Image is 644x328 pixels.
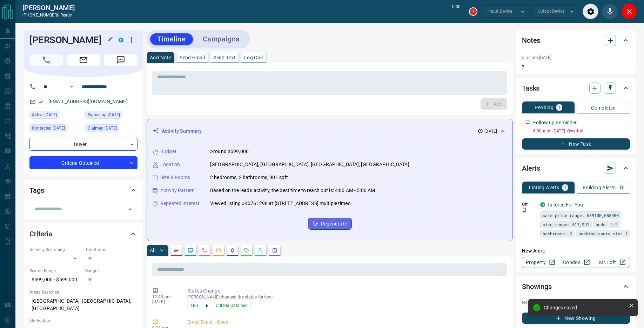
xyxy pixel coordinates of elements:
svg: Calls [202,248,207,253]
span: Call [29,54,63,66]
span: Signed up [DATE] [88,111,120,118]
div: Notes [522,32,630,49]
h2: Showings [522,281,552,292]
div: Tasks [522,80,630,97]
span: ready [60,13,72,18]
p: Pending [535,105,554,110]
p: 5:57 am [DATE] [522,55,552,60]
div: Activity Summary[DATE] [153,125,507,138]
h2: Tags [29,185,44,196]
h2: Notes [522,35,540,46]
p: Size & Rooms [160,174,190,181]
p: Viewed listing #40761298 at [STREET_ADDRESS] multiple times [210,200,350,207]
a: Property [522,257,558,268]
a: [PERSON_NAME] [22,4,75,12]
p: Status Change [187,287,504,295]
div: Buyer [29,138,137,151]
h1: [PERSON_NAME] [29,34,108,46]
p: [PHONE_NUMBER] - [22,12,75,18]
p: Building Alerts [583,185,616,190]
div: Showings [522,278,630,295]
svg: Agent Actions [272,248,277,253]
p: Actively Searching: [29,247,82,253]
p: [DATE] [152,299,177,304]
span: size range: 811,991 [543,221,589,228]
div: Mon Sep 15 2025 [29,111,82,121]
div: Mute [602,4,618,19]
span: parking spots min: 1 [578,230,628,237]
h2: Alerts [522,163,540,174]
svg: Lead Browsing Activity [188,248,193,253]
button: Open [125,204,135,214]
button: Campaigns [196,33,247,45]
button: Timeline [150,33,193,45]
p: Activity Pattern [160,187,195,194]
svg: Emails [216,248,221,253]
div: Mon Sep 15 2025 [29,124,82,134]
div: Tags [29,182,137,199]
p: Listing Alerts [529,185,559,190]
p: Timeframe: [85,247,137,253]
div: Criteria [29,225,137,242]
p: 1 [564,185,566,190]
p: Motivation: [29,318,137,324]
a: [EMAIL_ADDRESS][DOMAIN_NAME] [48,99,128,104]
div: Mon Sep 15 2025 [85,124,137,134]
p: Based on the lead's activity, the best time to reach out is: 4:00 AM - 5:00 AM [210,187,375,194]
p: $599,000 - $599,000 [29,274,82,286]
span: sale price range: 539100,658900 [543,212,619,219]
p: New Alert: [522,247,630,255]
a: Mr.Loft [594,257,630,268]
button: New Task [522,138,630,150]
div: Changes saved [544,305,626,310]
p: No showings booked [522,299,630,306]
svg: Opportunities [258,248,263,253]
p: Send Email [180,55,205,60]
p: Send Text [213,55,236,60]
p: y [522,62,630,70]
span: Criteria Obtained [216,302,248,309]
div: condos.ca [540,202,545,207]
p: [GEOGRAPHIC_DATA], [GEOGRAPHIC_DATA], [GEOGRAPHIC_DATA] [29,295,137,314]
svg: Notes [174,248,179,253]
span: bathrooms: 2 [543,230,572,237]
p: 1 [558,105,561,110]
p: Location [160,161,180,168]
p: 6:00 a.m. [DATE] - Overdue [533,128,630,134]
svg: Requests [244,248,249,253]
p: Off [522,201,536,208]
svg: Email Verified [39,99,43,104]
p: Budget [160,148,176,155]
p: Activity Summary [162,127,202,135]
p: [PERSON_NAME] changed the status for Noor [187,295,504,300]
p: Budget: [85,268,137,274]
h2: Tasks [522,83,539,94]
p: Repeated Interest [160,200,200,207]
p: Add Note [150,55,171,60]
svg: Listing Alerts [230,248,235,253]
div: Mon Sep 15 2025 [85,111,137,121]
p: [DATE] [484,128,497,135]
p: Around $599,000 [210,148,249,155]
p: Search Range: [29,268,82,274]
p: Follow up Reminder [533,119,577,126]
h2: Criteria [29,228,52,240]
div: Audio Settings [583,4,598,19]
span: Active [DATE] [32,111,57,118]
button: New Showing [522,313,630,324]
span: Contacted [DATE] [32,125,65,132]
a: Condos [558,257,594,268]
span: Claimed [DATE] [88,125,117,132]
p: 0:00 [452,4,461,19]
span: Email [67,54,100,66]
p: 12:43 pm [152,294,177,299]
p: [GEOGRAPHIC_DATA], [GEOGRAPHIC_DATA], [GEOGRAPHIC_DATA], [GEOGRAPHIC_DATA] [210,161,409,168]
span: beds: 2-2 [596,221,618,228]
button: Regenerate [308,218,352,230]
div: Criteria Obtained [29,156,137,169]
p: Completed [591,105,616,110]
span: TBD [190,302,198,309]
p: All [150,248,155,253]
p: Email Event - Open [187,319,504,326]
